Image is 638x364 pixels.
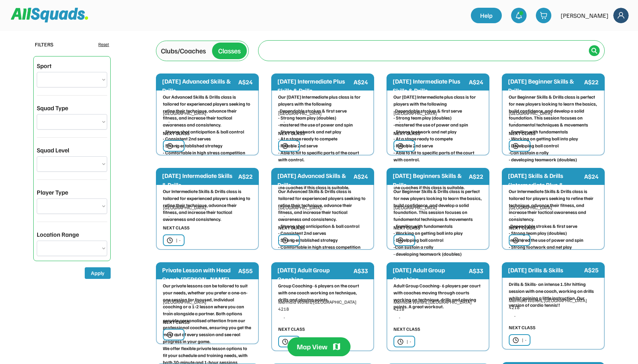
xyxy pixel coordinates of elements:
div: | - [407,237,411,244]
div: - [284,118,367,125]
img: Frame%2018.svg [613,8,629,23]
div: [GEOGRAPHIC_DATA] [393,204,482,211]
div: [DATE] Advanced Skills & Drills [277,171,352,190]
div: A$24 [354,77,368,87]
div: Mermaid Waters, [GEOGRAPHIC_DATA] 4218 [509,297,598,311]
div: A$33 [354,266,368,275]
div: A$55 [238,266,253,275]
div: A$24 [584,172,599,181]
a: Help [471,8,502,23]
div: NEXT CLASS [278,130,305,137]
div: NEXT CLASS [509,224,535,231]
div: A$22 [469,172,483,181]
div: - [168,213,252,220]
img: clock.svg [167,143,173,149]
div: [PERSON_NAME] [561,11,609,20]
div: [GEOGRAPHIC_DATA] [163,110,252,117]
button: Apply [85,267,111,279]
div: NEXT CLASS [278,224,305,231]
div: Player Type [37,188,68,197]
img: clock.svg [397,143,404,149]
div: | - [522,237,527,244]
div: | - [522,142,527,149]
div: [DATE] Skills & Drills (Intermediate Plus & Intermediate) [508,171,583,199]
div: A$22 [584,77,599,87]
div: - [284,314,367,321]
div: Drills & Skills- an intense 1.5hr hitting session with one coach, working on drills whilst gainin... [509,281,598,309]
img: clock.svg [167,332,173,338]
div: A$22 [238,172,253,181]
div: Our Advanced Skills & Drills class is tailored for experienced players seeking to refine their te... [278,188,367,251]
div: Map View [297,342,327,352]
div: [DATE] Adult Group Coaching [277,265,352,284]
div: [DATE] Beginner Skills & Drills [508,77,583,95]
div: - [168,118,252,125]
div: | - [291,237,296,244]
div: Our Intermediate Skills & Drills class is tailored for players seeking to refine their technique,... [509,188,598,251]
div: Sport [37,61,51,70]
img: clock.svg [513,143,519,149]
div: Location Range [37,230,79,239]
img: clock.svg [397,237,404,244]
div: [DATE] Advanced Skills & Drills [162,77,237,95]
div: A$24 [469,77,483,87]
div: NEXT CLASS [163,319,190,326]
img: shopping-cart-01%20%281%29.svg [540,12,547,19]
div: [GEOGRAPHIC_DATA] [278,204,367,211]
div: | - [522,337,527,343]
div: [GEOGRAPHIC_DATA] [509,204,598,211]
div: - [514,213,598,220]
div: Mermaid Waters, [GEOGRAPHIC_DATA] 4218 [278,299,367,313]
div: [DATE] Intermediate Plus Skills & Drills [277,77,352,95]
div: - [514,118,598,125]
div: Our [DATE] Intermediate plus class is for players with the following -Dependable strokes & first ... [393,94,482,191]
div: Our [DATE] Intermediate plus class is for players with the following -Dependable strokes & first ... [278,94,367,191]
div: Our Beginner Skills & Drills class is perfect for new players looking to learn the basics, build ... [509,94,598,163]
div: [DATE] Adult Group Coaching [393,265,467,284]
div: Clubs/Coaches [161,46,206,56]
div: NEXT CLASS [509,324,535,331]
div: [DATE] Intermediate Plus Skills & Drills [393,77,467,95]
div: NEXT CLASS [393,224,420,231]
div: A$25 [584,265,599,275]
div: [GEOGRAPHIC_DATA] [509,110,598,117]
div: Squad Level [37,145,69,155]
img: clock.svg [282,143,288,149]
div: - [284,213,367,220]
div: NEXT CLASS [163,130,190,137]
div: Adult Group Coaching- 6 players per court with coaches moving through courts working on technique... [393,282,482,310]
div: Mermaid Waters, [GEOGRAPHIC_DATA] 4218 [393,299,482,313]
img: bell-03%20%281%29.svg [515,12,523,19]
div: [GEOGRAPHIC_DATA] [278,110,367,117]
div: Group Coaching- 6 players on the court with one coach working on technique, drills and playing po... [278,282,367,303]
div: Private Lesson with Head Coach [PERSON_NAME] [162,265,237,284]
div: | - [176,331,181,338]
div: Our Intermediate Skills & Drills class is tailored for experienced players seeking to refine thei... [163,188,252,223]
div: - [399,314,482,321]
div: Reset [98,41,109,48]
img: Squad%20Logo.svg [11,8,88,22]
div: NEXT CLASS [393,130,420,137]
div: | - [407,142,411,149]
div: A$24 [354,172,368,181]
div: - [399,118,482,125]
div: A$24 [238,77,253,87]
div: Our Advanced Skills & Drills class is tailored for experienced players seeking to refine their te... [163,94,252,156]
div: Classes [218,46,241,56]
img: Icon%20%2838%29.svg [591,48,597,54]
div: NEXT CLASS [163,224,190,231]
div: - [399,213,482,220]
div: Squad Type [37,103,68,113]
div: NEXT CLASS [509,130,535,137]
div: - [168,307,252,314]
img: clock.svg [167,237,173,244]
div: [DATE] Intermediate Skills & Drills [162,171,237,190]
div: - [514,313,598,320]
img: clock.svg [513,337,519,343]
div: FILTERS [35,40,53,48]
div: [GEOGRAPHIC_DATA] [163,204,252,211]
div: Our Beginner Skills & Drills class is perfect for new players looking to learn the basics, build ... [393,188,482,258]
div: A$33 [469,266,483,275]
div: [DATE] Beginners Skills & Drills [393,171,467,190]
div: | - [176,142,181,149]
